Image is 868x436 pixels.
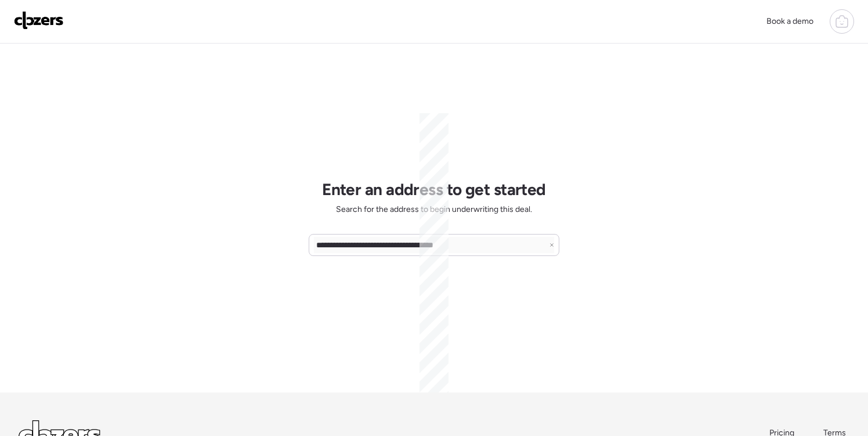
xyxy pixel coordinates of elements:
h1: Enter an address to get started [322,179,546,199]
span: Book a demo [766,16,813,26]
span: Search for the address to begin underwriting this deal. [336,204,532,215]
img: Logo [14,11,64,30]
